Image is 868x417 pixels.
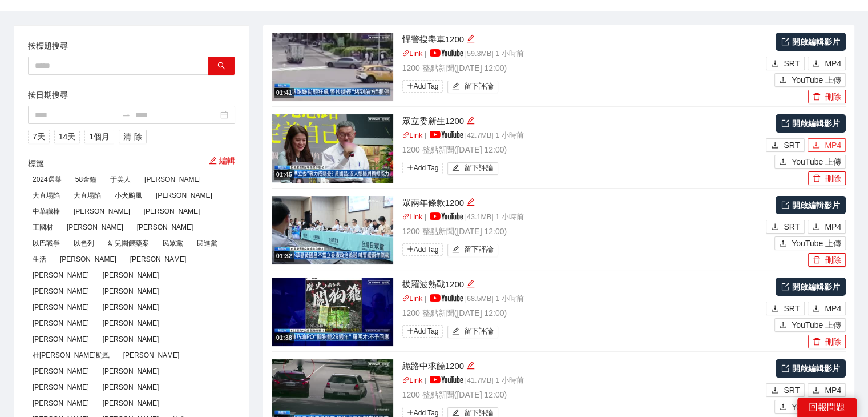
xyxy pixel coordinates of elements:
[808,57,846,70] button: downloadMP4
[54,130,80,143] button: 14天
[812,223,820,232] span: download
[402,213,423,221] a: linkLink
[808,90,846,103] button: delete刪除
[784,302,800,315] span: SRT
[98,381,164,394] span: [PERSON_NAME]
[766,383,805,397] button: downloadSRT
[447,244,498,256] button: edit留下評論
[274,88,294,98] div: 01:41
[28,39,68,52] label: 按標題搜尋
[466,361,475,370] span: edit
[402,50,410,57] span: link
[430,131,463,138] img: yt_logo_rgb_light.a676ea31.png
[808,302,846,315] button: downloadMP4
[808,138,846,152] button: downloadMP4
[274,170,294,179] div: 01:45
[466,198,475,206] span: edit
[466,114,475,128] div: 編輯
[98,269,164,282] span: [PERSON_NAME]
[779,239,787,248] span: upload
[430,212,463,220] img: yt_logo_rgb_light.a676ea31.png
[71,173,101,186] span: 58金鐘
[766,302,805,315] button: downloadSRT
[28,221,58,234] span: 王國材
[813,174,821,183] span: delete
[784,57,800,70] span: SRT
[402,278,764,291] div: 拔羅波熱戰1200
[825,302,841,315] span: MP4
[466,279,475,288] span: edit
[98,317,164,330] span: [PERSON_NAME]
[466,278,475,291] div: 編輯
[402,62,764,74] p: 1200 整點新聞 ( [DATE] 12:00 )
[808,171,846,185] button: delete刪除
[272,196,393,264] img: 34afe877-a0b4-4796-84db-368512fcf34c.jpg
[402,375,764,387] p: | | 41.7 MB | 1 小時前
[466,34,475,43] span: edit
[779,158,787,167] span: upload
[402,325,443,338] span: Add Tag
[28,285,94,298] span: [PERSON_NAME]
[69,189,106,202] span: 大直塌陷
[126,253,191,266] span: [PERSON_NAME]
[452,164,459,173] span: edit
[825,57,841,70] span: MP4
[402,114,764,128] div: 眾立委新生1200
[402,143,764,156] p: 1200 整點新聞 ( [DATE] 12:00 )
[272,114,393,183] img: 0465b007-dfee-4c58-9c83-5f9df59d1886.jpg
[781,283,789,291] span: export
[402,307,764,319] p: 1200 整點新聞 ( [DATE] 12:00 )
[407,164,414,171] span: plus
[825,139,841,151] span: MP4
[825,384,841,396] span: MP4
[784,139,800,151] span: SRT
[776,196,846,214] a: 開啟編輯影片
[776,359,846,378] a: 開啟編輯影片
[28,173,66,186] span: 2024選舉
[452,246,459,254] span: edit
[466,33,475,46] div: 編輯
[274,333,294,343] div: 01:38
[812,386,820,395] span: download
[402,130,764,142] p: | | 42.7 MB | 1 小時前
[119,130,147,143] button: 清除
[28,397,94,410] span: [PERSON_NAME]
[808,335,846,348] button: delete刪除
[402,131,410,139] span: link
[766,138,805,152] button: downloadSRT
[452,82,459,91] span: edit
[792,74,841,86] span: YouTube 上傳
[774,400,846,414] button: uploadYouTube 上傳
[98,285,164,298] span: [PERSON_NAME]
[98,365,164,378] span: [PERSON_NAME]
[402,359,764,373] div: 跪路中求饒1200
[28,269,94,282] span: [PERSON_NAME]
[402,49,764,60] p: | | 59.3 MB | 1 小時前
[771,141,779,150] span: download
[402,80,443,93] span: Add Tag
[792,155,841,168] span: YouTube 上傳
[447,81,498,93] button: edit留下評論
[808,383,846,397] button: downloadMP4
[402,294,764,305] p: | | 68.5 MB | 1 小時前
[781,38,789,46] span: export
[119,349,184,362] span: [PERSON_NAME]
[402,33,764,46] div: 悍警搜毒車1200
[784,384,800,396] span: SRT
[402,196,764,210] div: 眾兩年條款1200
[209,157,217,165] span: edit
[272,33,393,101] img: 9754ffd8-e036-44ab-a16c-31774626726e.jpg
[28,301,94,314] span: [PERSON_NAME]
[407,82,414,89] span: plus
[402,376,423,384] a: linkLink
[774,155,846,169] button: uploadYouTube 上傳
[781,119,789,127] span: export
[158,237,188,250] span: 民眾黨
[402,212,764,223] p: | | 43.1 MB | 1 小時前
[812,141,820,150] span: download
[209,156,235,165] a: 編輯
[122,110,131,119] span: swap-right
[402,295,410,302] span: link
[808,253,846,267] button: delete刪除
[132,221,198,234] span: [PERSON_NAME]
